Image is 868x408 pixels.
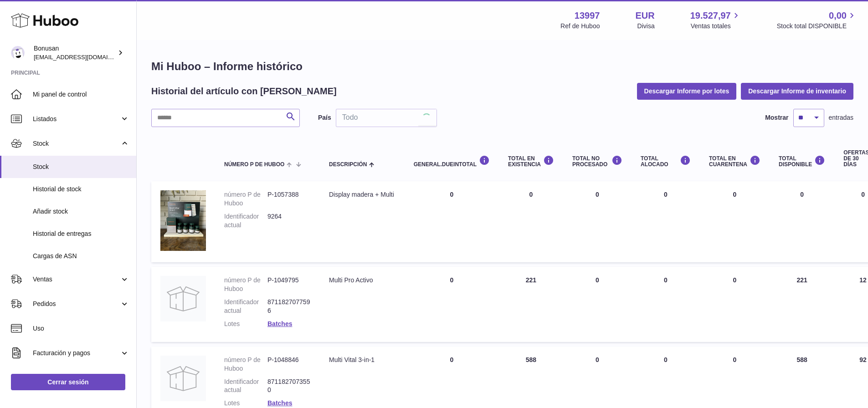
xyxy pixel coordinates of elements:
[267,377,311,395] dd: 8711827073550
[733,191,737,198] span: 0
[690,10,741,31] a: 19.527,97 Ventas totales
[224,377,267,395] dt: Identificador actual
[33,252,129,260] span: Cargas de ASN
[765,113,788,122] label: Mostrar
[641,155,691,168] div: Total ALOCADO
[224,190,267,208] dt: número P de Huboo
[329,276,395,285] div: Multi Pro Activo
[637,22,655,31] div: Divisa
[563,181,632,262] td: 0
[33,275,120,284] span: Ventas
[34,53,134,61] span: [EMAIL_ADDRESS][DOMAIN_NAME]
[741,83,853,99] button: Descargar Informe de inventario
[267,320,292,327] a: Batches
[405,181,499,262] td: 0
[11,46,25,60] img: info@bonusan.es
[733,356,737,363] span: 0
[160,190,206,251] img: product image
[160,356,206,401] img: product image
[33,300,120,308] span: Pedidos
[499,181,563,262] td: 0
[151,85,337,97] h2: Historial del artículo con [PERSON_NAME]
[151,59,853,74] h1: Mi Huboo – Informe histórico
[224,356,267,373] dt: número P de Huboo
[224,399,267,408] dt: Lotes
[499,267,563,342] td: 221
[770,181,834,262] td: 0
[777,10,857,31] a: 0,00 Stock total DISPONIBLE
[267,356,311,373] dd: P-1048846
[267,212,311,229] dd: 9264
[637,83,737,99] button: Descargar Informe por lotes
[11,374,125,390] a: Cerrar sesión
[329,356,395,364] div: Multi Vital 3-in-1
[267,399,292,407] a: Batches
[267,276,311,293] dd: P-1049795
[224,320,267,328] dt: Lotes
[572,155,622,168] div: Total NO PROCESADO
[33,207,129,216] span: Añadir stock
[691,22,741,31] span: Ventas totales
[267,298,311,315] dd: 8711827077596
[318,113,331,122] label: País
[33,185,129,194] span: Historial de stock
[329,162,367,168] span: Descripción
[33,115,120,123] span: Listados
[632,267,700,342] td: 0
[770,267,834,342] td: 221
[33,139,120,148] span: Stock
[829,10,847,22] span: 0,00
[779,155,825,168] div: Total DISPONIBLE
[267,190,311,208] dd: P-1057388
[508,155,554,168] div: Total en EXISTENCIA
[34,44,116,61] div: Bonusan
[690,10,731,22] span: 19.527,97
[709,155,760,168] div: Total en CUARENTENA
[575,10,600,22] strong: 13997
[560,22,600,31] div: Ref de Huboo
[33,163,129,171] span: Stock
[33,229,129,238] span: Historial de entregas
[632,181,700,262] td: 0
[33,324,129,333] span: Uso
[224,276,267,293] dt: número P de Huboo
[563,267,632,342] td: 0
[829,113,853,122] span: entradas
[224,162,284,168] span: número P de Huboo
[224,212,267,229] dt: Identificador actual
[733,276,737,284] span: 0
[33,90,129,99] span: Mi panel de control
[777,22,857,31] span: Stock total DISPONIBLE
[224,298,267,315] dt: Identificador actual
[414,155,490,168] div: general.dueInTotal
[329,190,395,199] div: Display madera + Multi
[33,349,120,357] span: Facturación y pagos
[405,267,499,342] td: 0
[160,276,206,321] img: product image
[635,10,654,22] strong: EUR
